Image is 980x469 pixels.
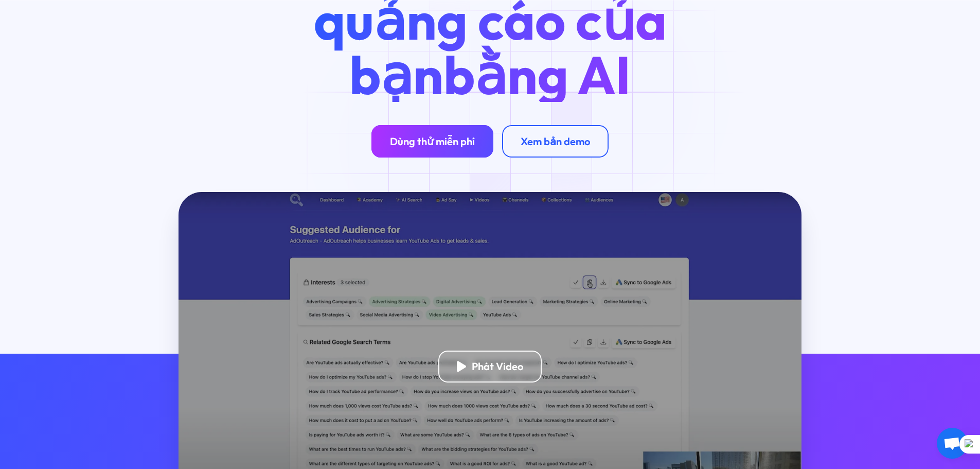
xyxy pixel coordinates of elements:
[937,428,968,459] a: Mở cuộc trò chuyện
[390,135,475,148] font: Dùng thử miễn phí
[371,125,493,158] a: Dùng thử miễn phí
[443,41,631,108] font: bằng AI
[472,360,523,373] font: Phát Video
[521,135,590,148] font: Xem bản demo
